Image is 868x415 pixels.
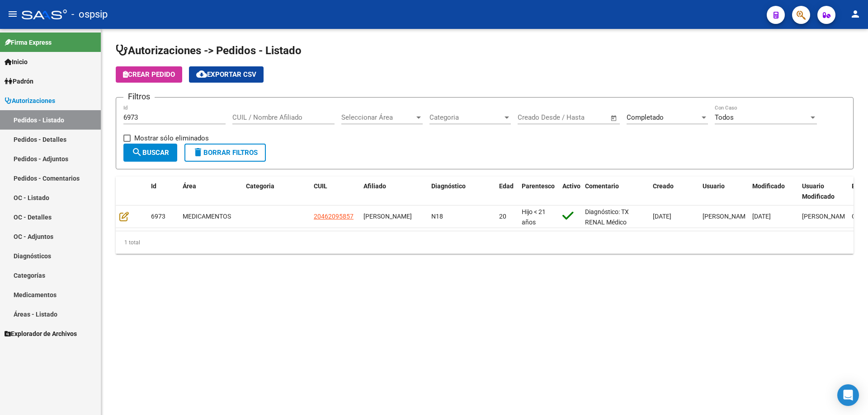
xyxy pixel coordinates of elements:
datatable-header-cell: Modificado [749,177,798,206]
span: Explorador de Archivos [5,329,77,339]
mat-icon: menu [7,9,18,19]
span: Afiliado [363,182,386,190]
span: Creado [653,182,674,190]
span: Todos [715,113,734,121]
datatable-header-cell: Comentario [581,177,649,206]
span: [PERSON_NAME] [363,213,412,220]
span: Seleccionar Área [341,113,415,121]
span: [PERSON_NAME] [703,213,751,220]
datatable-header-cell: Creado [649,177,699,206]
span: Área [183,182,196,190]
button: Open calendar [609,113,619,123]
datatable-header-cell: Diagnóstico [428,177,495,206]
span: [DATE] [653,213,671,220]
datatable-header-cell: CUIL [310,177,360,206]
span: Autorizaciones -> Pedidos - Listado [116,44,302,57]
span: Mostrar sólo eliminados [134,133,209,144]
datatable-header-cell: Afiliado [360,177,428,206]
button: Exportar CSV [189,66,264,83]
span: Autorizaciones [5,96,55,106]
span: Buscar [132,149,169,157]
mat-icon: search [132,147,142,158]
span: Usuario Modificado [802,182,835,200]
span: Parentesco [522,182,555,190]
mat-icon: delete [193,147,203,158]
mat-icon: person [850,9,861,19]
span: Activo [562,182,580,190]
span: Diagnóstico [431,182,466,190]
span: Exportar CSV [196,70,256,79]
span: 6973 [151,213,165,220]
span: [DATE] [752,213,771,220]
datatable-header-cell: Área [179,177,242,206]
h3: Filtros [123,90,155,103]
span: 20462095857 [314,213,354,220]
span: Modificado [752,182,785,190]
datatable-header-cell: Id [147,177,179,206]
span: Padrón [5,76,33,86]
mat-icon: cloud_download [196,69,207,79]
button: Crear Pedido [116,66,182,83]
datatable-header-cell: Parentesco [518,177,559,206]
span: [PERSON_NAME] [802,213,850,220]
input: Fecha inicio [518,113,554,121]
span: Inicio [5,57,28,67]
span: Id [151,182,156,190]
span: Completado [627,113,664,121]
button: Borrar Filtros [184,144,266,162]
span: MEDICAMENTOS [183,213,231,220]
span: Usuario [703,182,725,190]
span: Crear Pedido [123,70,175,79]
span: CUIL [314,182,327,190]
span: - ospsip [71,5,108,24]
datatable-header-cell: Edad [495,177,518,206]
span: 20 [499,213,506,220]
input: Fecha fin [562,113,606,121]
datatable-header-cell: Activo [559,177,581,206]
datatable-header-cell: Categoria [242,177,310,206]
datatable-header-cell: Usuario [699,177,749,206]
span: Categoria [429,113,503,121]
span: Firma Express [5,37,52,47]
span: Edad [499,182,514,190]
span: Hijo < 21 años [522,208,546,226]
button: Buscar [123,144,177,162]
span: Categoria [246,182,274,190]
div: 1 total [116,231,854,254]
span: N18 [431,213,443,220]
span: Comentario [585,182,619,190]
datatable-header-cell: Usuario Modificado [798,177,848,206]
span: Borrar Filtros [193,149,258,157]
span: Diagnóstico: TX RENAL Médico Tratante: [PERSON_NAME] TEL: [PHONE_NUMBER] Correo electrónico: [EMA... [585,208,642,359]
div: Open Intercom Messenger [837,384,859,406]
